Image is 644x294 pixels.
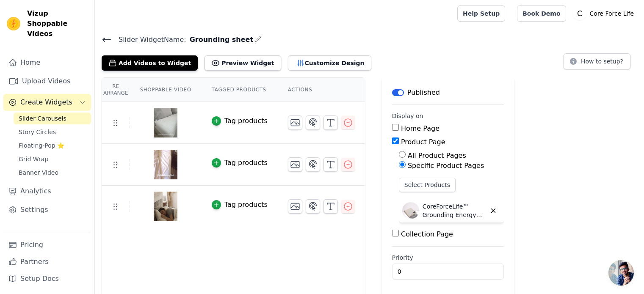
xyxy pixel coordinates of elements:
[399,178,456,192] button: Select Products
[288,199,302,214] button: Change Thumbnail
[14,153,91,165] a: Grid Wrap
[564,53,630,69] button: How to setup?
[573,6,637,21] button: C Core Force Life
[288,115,302,130] button: Change Thumbnail
[408,162,484,170] label: Specific Product Pages
[577,9,582,18] text: C
[212,200,268,210] button: Tag products
[19,114,66,123] span: Slider Carousels
[224,158,268,168] div: Tag products
[130,78,201,102] th: Shoppable Video
[154,186,177,227] img: hex-dcf67926ba754d17b8c024310b220900.jpg
[3,270,91,287] a: Setup Docs
[401,138,445,146] label: Product Page
[392,253,504,262] label: Priority
[14,113,91,124] a: Slider Carousels
[102,55,198,71] button: Add Videos to Widget
[20,97,72,107] span: Create Widgets
[423,202,486,219] p: CoreForceLife™ Grounding Energy Sheet
[288,157,302,172] button: Change Thumbnail
[27,8,88,39] span: Vizup Shoppable Videos
[112,35,186,45] span: Slider Widget Name:
[486,203,500,218] button: Delete widget
[401,230,453,238] label: Collection Page
[3,94,91,111] button: Create Widgets
[212,158,268,168] button: Tag products
[224,200,268,210] div: Tag products
[224,116,268,126] div: Tag products
[407,88,440,98] p: Published
[564,59,630,67] a: How to setup?
[212,116,268,126] button: Tag products
[19,168,58,177] span: Banner Video
[288,55,371,71] button: Customize Design
[401,124,439,132] label: Home Page
[102,78,130,102] th: Re Arrange
[255,34,262,45] div: Edit Name
[278,78,365,102] th: Actions
[3,236,91,253] a: Pricing
[19,128,56,136] span: Story Circles
[202,78,278,102] th: Tagged Products
[402,202,419,219] img: CoreForceLife™ Grounding Energy Sheet
[14,140,91,151] a: Floating-Pop ⭐
[3,54,91,71] a: Home
[7,17,20,30] img: Vizup
[154,102,177,143] img: hex-a5f1d2c6d6d944b2bc352521be5ea0bb.jpg
[457,5,505,22] a: Help Setup
[205,55,281,71] button: Preview Widget
[586,6,637,21] p: Core Force Life
[3,201,91,218] a: Settings
[186,35,253,45] span: Grounding sheet
[14,126,91,138] a: Story Circles
[408,151,466,159] label: All Product Pages
[392,112,423,120] legend: Display on
[14,167,91,179] a: Banner Video
[3,73,91,90] a: Upload Videos
[154,144,177,185] img: hex-9a7faee1248443ee9e8dd6b2bdf73d6f.jpg
[517,5,566,22] a: Book Demo
[19,155,48,163] span: Grid Wrap
[608,260,634,286] div: Открытый чат
[19,141,64,150] span: Floating-Pop ⭐
[3,253,91,270] a: Partners
[3,183,91,200] a: Analytics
